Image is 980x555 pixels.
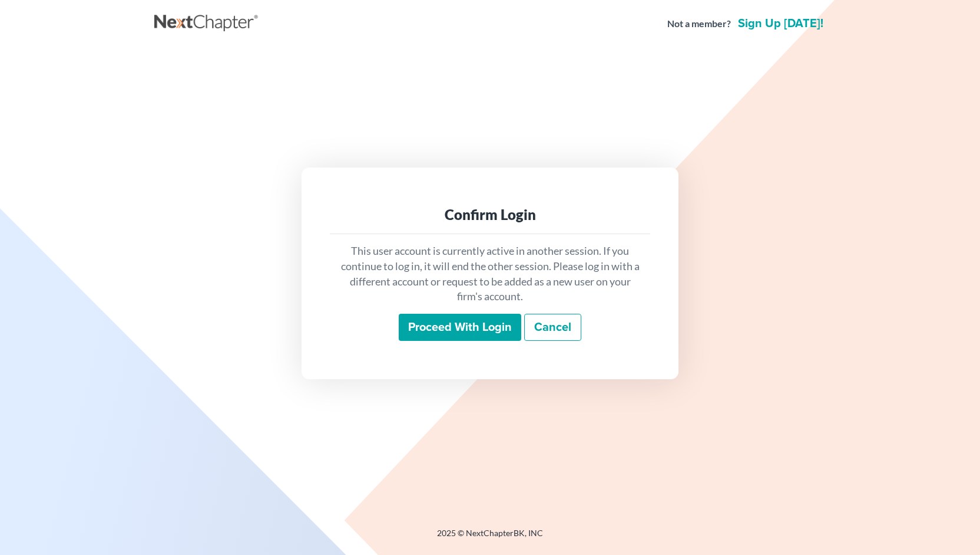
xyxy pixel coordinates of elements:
[154,527,826,549] div: 2025 © NextChapterBK, INC
[524,314,581,341] a: Cancel
[399,314,521,341] input: Proceed with login
[339,205,641,224] div: Confirm Login
[667,17,731,31] strong: Not a member?
[339,244,641,304] p: This user account is currently active in another session. If you continue to log in, it will end ...
[736,18,826,29] a: Sign up [DATE]!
